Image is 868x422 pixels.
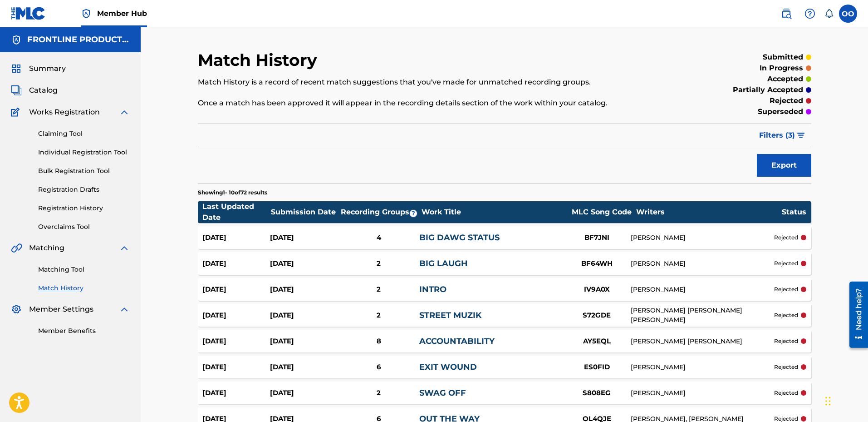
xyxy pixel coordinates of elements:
[270,362,338,372] div: [DATE]
[774,285,798,293] p: rejected
[270,336,338,347] div: [DATE]
[29,304,93,315] span: Member Settings
[422,207,567,218] div: Work Title
[338,362,420,372] div: 6
[11,63,66,74] a: SummarySummary
[774,259,798,268] p: rejected
[563,258,631,269] div: BF64WH
[119,107,130,118] img: expand
[733,84,803,95] p: partially accepted
[568,207,636,218] div: MLC Song Code
[11,85,58,96] a: CatalogCatalog
[198,189,267,197] p: Showing 1 - 10 of 72 results
[419,336,495,346] a: ACCOUNTABILITY
[631,233,774,243] div: [PERSON_NAME]
[202,233,270,243] div: [DATE]
[11,85,22,96] img: Catalog
[11,63,22,74] img: Summary
[338,284,420,295] div: 2
[839,5,857,23] div: User Menu
[29,85,58,96] span: Catalog
[29,63,66,74] span: Summary
[119,243,130,253] img: expand
[824,9,834,18] div: Notifications
[759,130,795,141] span: Filters ( 3 )
[767,74,803,84] p: accepted
[757,154,811,177] button: Export
[419,233,500,243] a: BIG DAWG STATUS
[38,222,130,232] a: Overclaims Tool
[97,8,147,19] span: Member Hub
[777,5,795,23] a: Public Search
[339,207,421,218] div: Recording Groups
[270,284,338,295] div: [DATE]
[338,310,420,321] div: 2
[774,233,798,242] p: rejected
[770,95,803,106] p: rejected
[202,388,270,398] div: [DATE]
[11,243,22,253] img: Matching
[419,310,481,320] a: STREET MUZIK
[563,336,631,347] div: AY5EQL
[119,304,130,315] img: expand
[11,304,22,315] img: Member Settings
[11,35,22,45] img: Accounts
[198,50,322,70] h2: Match History
[823,378,868,422] iframe: Chat Widget
[774,337,798,345] p: rejected
[631,306,774,325] div: [PERSON_NAME] [PERSON_NAME] [PERSON_NAME]
[271,207,339,218] div: Submission Date
[774,311,798,319] p: rejected
[763,52,803,63] p: submitted
[563,388,631,398] div: S808EG
[631,337,774,346] div: [PERSON_NAME] [PERSON_NAME]
[758,106,803,117] p: superseded
[11,7,46,20] img: MLC Logo
[11,107,23,118] img: Works Registration
[338,336,420,347] div: 8
[38,283,130,293] a: Match History
[270,388,338,398] div: [DATE]
[631,285,774,294] div: [PERSON_NAME]
[38,148,130,157] a: Individual Registration Tool
[782,207,806,218] div: Status
[29,107,100,118] span: Works Registration
[202,284,270,295] div: [DATE]
[270,233,338,243] div: [DATE]
[419,258,468,268] a: BIG LAUGH
[754,124,811,147] button: Filters (3)
[419,362,477,372] a: EXIT WOUND
[563,233,631,243] div: BF7JNI
[636,207,781,218] div: Writers
[202,336,270,347] div: [DATE]
[198,77,670,88] p: Match History is a record of recent match suggestions that you've made for unmatched recording gr...
[338,233,420,243] div: 4
[563,362,631,372] div: ES0FID
[774,389,798,397] p: rejected
[760,63,803,74] p: in progress
[27,35,130,45] h5: FRONTLINE PRODUCTIONS DETROIT
[202,258,270,269] div: [DATE]
[797,133,805,138] img: filter
[38,185,130,194] a: Registration Drafts
[563,284,631,295] div: IV9A0X
[631,259,774,268] div: [PERSON_NAME]
[29,243,64,253] span: Matching
[198,98,670,109] p: Once a match has been approved it will appear in the recording details section of the work within...
[38,129,130,139] a: Claiming Tool
[338,388,420,398] div: 2
[81,8,92,19] img: Top Rightsholder
[270,310,338,321] div: [DATE]
[38,204,130,213] a: Registration History
[419,284,446,294] a: INTRO
[38,326,130,336] a: Member Benefits
[419,388,466,398] a: SWAG OFF
[801,5,819,23] div: Help
[202,310,270,321] div: [DATE]
[38,166,130,176] a: Bulk Registration Tool
[825,387,831,415] div: Drag
[631,388,774,398] div: [PERSON_NAME]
